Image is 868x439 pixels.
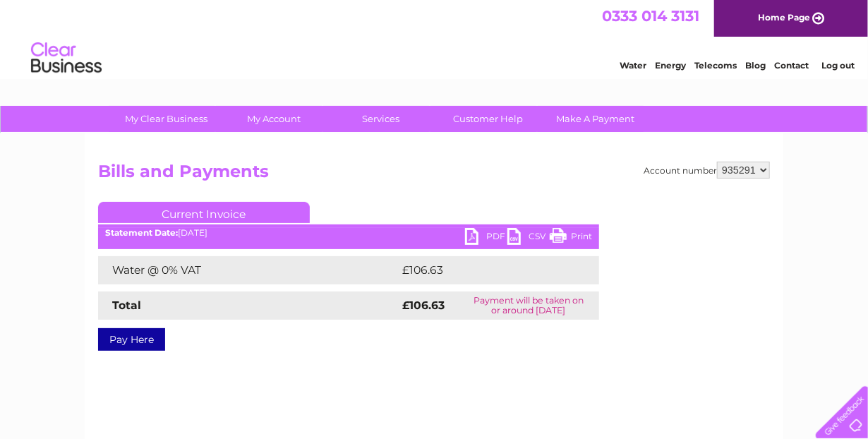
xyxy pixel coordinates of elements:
div: Account number [644,162,770,179]
a: Make A Payment [538,106,654,132]
a: My Account [216,106,332,132]
td: £106.63 [399,256,574,284]
a: Water [620,60,646,71]
td: Water @ 0% VAT [98,256,399,284]
a: My Clear Business [109,106,225,132]
a: Telecoms [694,60,737,71]
b: Statement Date: [105,227,178,238]
a: Blog [745,60,766,71]
a: Customer Help [430,106,547,132]
a: Services [323,106,440,132]
div: [DATE] [98,228,599,238]
td: Payment will be taken on or around [DATE] [458,291,599,320]
strong: £106.63 [402,299,445,312]
a: 0333 014 3131 [602,7,699,25]
a: Pay Here [98,328,165,351]
a: CSV [507,228,550,248]
div: Clear Business is a trading name of Verastar Limited (registered in [GEOGRAPHIC_DATA] No. 3667643... [102,8,768,68]
h2: Bills and Payments [98,162,770,188]
strong: Total [112,299,141,312]
a: Contact [774,60,809,71]
a: PDF [465,228,507,248]
a: Current Invoice [98,202,310,223]
a: Print [550,228,592,248]
a: Log out [821,60,855,71]
a: Energy [655,60,686,71]
img: logo.png [30,37,102,80]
